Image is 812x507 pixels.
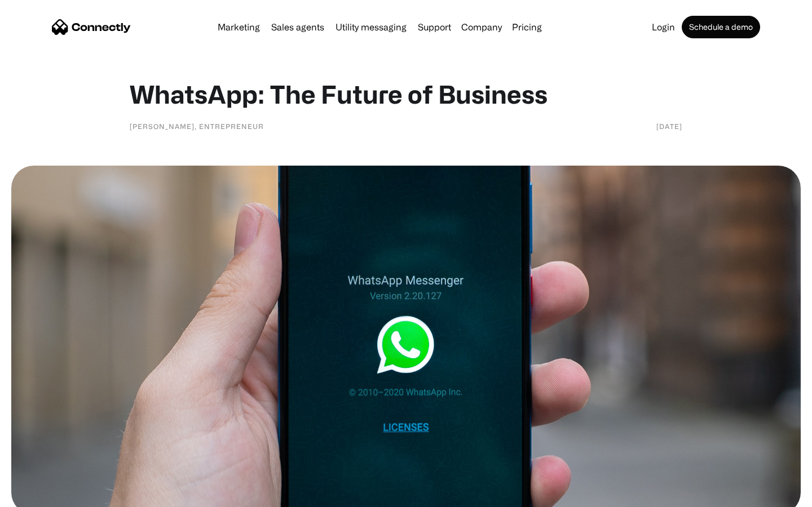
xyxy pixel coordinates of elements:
a: Sales agents [267,23,329,32]
a: Support [413,23,456,32]
div: Company [461,19,502,35]
a: Schedule a demo [682,16,760,38]
a: Login [647,23,679,32]
a: Marketing [213,23,264,32]
div: [DATE] [656,121,682,132]
a: Pricing [507,23,546,32]
h1: WhatsApp: The Future of Business [130,79,682,109]
a: Utility messaging [331,23,411,32]
div: [PERSON_NAME], Entrepreneur [130,121,264,132]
